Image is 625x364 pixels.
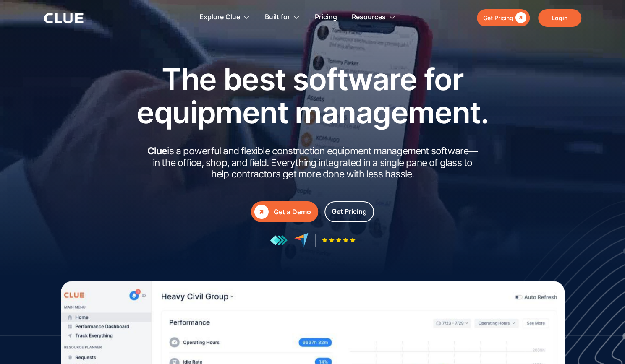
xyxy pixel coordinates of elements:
h1: The best software for equipment management. [124,62,502,129]
div: Get Pricing [332,206,367,217]
strong: — [468,145,478,157]
div: Explore Clue [199,4,240,31]
div:  [513,13,526,23]
div: Built for [265,4,300,31]
div: Get a Demo [274,207,311,217]
h2: is a powerful and flexible construction equipment management software in the office, shop, and fi... [145,146,481,180]
img: reviews at capterra [294,233,309,247]
a: Login [538,9,581,27]
a: Pricing [315,4,337,31]
a: Get Pricing [477,9,530,26]
iframe: Chat Widget [583,324,625,364]
a: Get Pricing [324,201,374,222]
img: reviews at getapp [270,235,288,246]
div: Resources [352,4,396,31]
div: Built for [265,4,290,31]
strong: Clue [147,145,167,157]
a: Get a Demo [251,201,318,222]
div: Explore Clue [199,4,250,31]
div: Resources [352,4,386,31]
img: Five-star rating icon [322,237,356,243]
div: Get Pricing [483,13,513,23]
div:  [254,205,269,219]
